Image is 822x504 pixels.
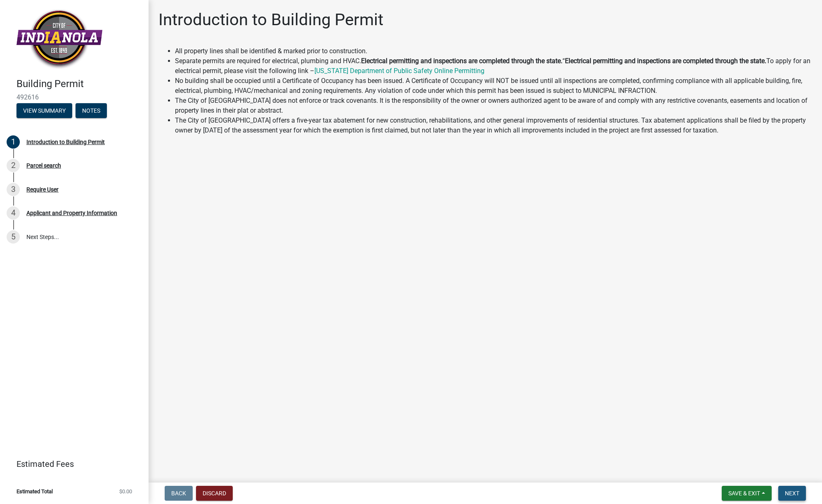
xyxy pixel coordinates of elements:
button: Back [165,486,193,501]
span: 492616 [17,93,132,101]
a: Estimated Fees [7,456,135,472]
div: Introduction to Building Permit [26,139,105,145]
wm-modal-confirm: Summary [17,108,72,114]
img: City of Indianola, Iowa [17,9,102,69]
strong: Electrical permitting and inspections are completed through the state. [565,57,766,65]
strong: Electrical permitting and inspections are completed through the state. [361,57,562,65]
li: The City of [GEOGRAPHIC_DATA] does not enforce or track covenants. It is the responsibility of th... [175,96,812,116]
button: Notes [76,103,107,118]
li: All property lines shall be identified & marked prior to construction. [175,46,812,56]
li: The City of [GEOGRAPHIC_DATA] offers a five-year tax abatement for new construction, rehabilitati... [175,116,812,135]
span: Estimated Total [17,489,53,494]
button: Next [778,486,806,501]
button: Save & Exit [722,486,772,501]
span: Next [785,490,799,497]
div: Parcel search [26,163,61,168]
div: Applicant and Property Information [26,210,117,216]
div: 5 [7,230,20,244]
h1: Introduction to Building Permit [158,10,383,30]
button: View Summary [17,103,72,118]
h4: Building Permit [17,78,142,90]
a: [US_STATE] Department of Public Safety Online Permitting [314,67,484,75]
div: 3 [7,183,20,196]
span: $0.00 [119,489,132,494]
li: No building shall be occupied until a Certificate of Occupancy has been issued. A Certificate of ... [175,76,812,96]
wm-modal-confirm: Notes [76,108,107,114]
span: Back [171,490,186,497]
button: Discard [196,486,233,501]
span: Save & Exit [728,490,760,497]
div: 4 [7,206,20,220]
div: 1 [7,135,20,149]
div: 2 [7,159,20,172]
li: Separate permits are required for electrical, plumbing and HVAC. “ To apply for an electrical per... [175,56,812,76]
div: Require User [26,187,59,192]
